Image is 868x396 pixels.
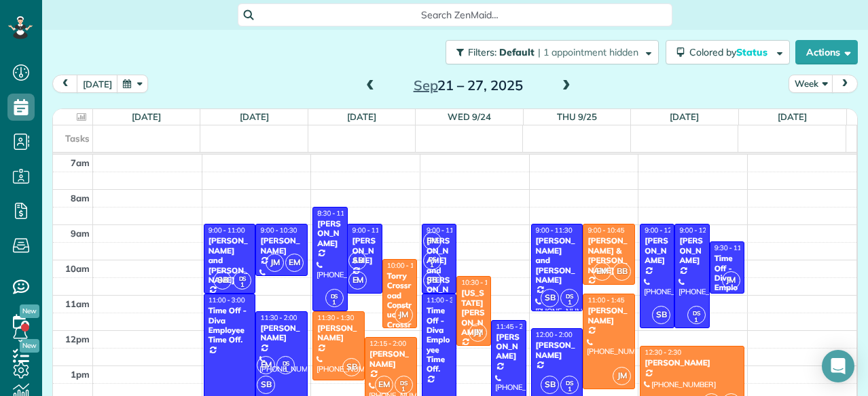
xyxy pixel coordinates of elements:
div: [PERSON_NAME] [644,236,670,265]
small: 1 [561,383,578,396]
span: Colored by [689,46,772,58]
span: EM [257,356,275,374]
div: [PERSON_NAME] and [PERSON_NAME] [208,236,252,285]
span: 9:00 - 10:30 [260,226,297,235]
small: 1 [561,296,578,309]
div: Time Off - Diva Employee Time Off. [714,254,740,322]
span: DS [331,292,338,300]
span: | 1 appointment hidden [538,46,638,58]
span: 12:30 - 2:30 [645,348,681,357]
span: 10am [65,263,90,274]
span: SB [348,252,367,270]
span: SB [213,271,232,290]
span: 9:00 - 10:45 [587,226,624,235]
span: 8am [71,193,90,203]
span: 9:30 - 11:00 [715,243,751,252]
a: Filters: Default | 1 appointment hidden [439,40,659,64]
span: DS [566,379,573,387]
span: EM [285,254,304,272]
button: [DATE] [77,75,118,93]
span: EM [375,376,393,394]
h2: 21 – 27, 2025 [383,78,553,93]
a: Thu 9/25 [557,111,597,122]
div: [PERSON_NAME] [495,332,522,361]
span: 9:00 - 12:00 [679,226,716,235]
span: BB [613,262,631,281]
span: 9am [71,228,90,239]
button: Colored byStatus [666,40,790,64]
span: 7am [71,157,90,168]
button: Actions [795,40,858,64]
span: 9:00 - 11:00 [427,226,463,235]
a: [DATE] [778,111,807,122]
span: 10:30 - 12:30 [461,278,502,287]
a: [DATE] [670,111,699,122]
button: Filters: Default | 1 appointment hidden [446,40,659,64]
div: [PERSON_NAME] & [PERSON_NAME] [587,236,631,275]
span: Sep [414,77,438,94]
span: 11:30 - 1:30 [317,313,354,322]
div: [PERSON_NAME] [369,349,413,369]
div: [PERSON_NAME] [351,236,378,265]
small: 1 [326,296,343,309]
span: 12:00 - 2:00 [536,330,573,339]
span: DS [566,292,573,300]
span: SB [423,271,441,290]
button: prev [52,75,78,93]
div: [PERSON_NAME] [535,340,579,360]
span: JM [613,367,631,385]
span: Tasks [65,133,90,144]
a: Wed 9/24 [448,111,491,122]
span: 10:00 - 12:00 [387,261,428,270]
span: New [20,304,39,318]
small: 1 [424,259,441,272]
div: Torry Crossroad Construc - Crossroad Contruction [386,271,413,359]
span: 11:00 - 3:00 [209,296,245,304]
span: SB [541,376,559,394]
span: SB [342,358,361,376]
span: JM [469,323,487,342]
div: [PERSON_NAME] [259,236,304,256]
span: 12pm [65,334,90,344]
span: SB [541,289,559,307]
small: 1 [234,279,251,292]
span: 11:45 - 2:45 [496,322,532,331]
span: 11:00 - 1:45 [587,296,624,304]
span: DS [283,359,290,367]
div: [PERSON_NAME] [587,306,631,325]
div: [US_STATE][PERSON_NAME] [460,288,487,337]
div: [PERSON_NAME] [317,323,361,343]
span: SB [652,306,670,324]
span: EM [423,232,441,250]
span: Default [499,46,535,58]
span: DS [400,379,408,387]
span: 9:00 - 12:00 [645,226,681,235]
div: Open Intercom Messenger [822,350,854,382]
span: 9:00 - 11:30 [536,226,573,235]
div: [PERSON_NAME] [679,236,705,265]
span: DS [693,309,700,317]
span: Filters: [468,46,496,58]
a: [DATE] [132,111,161,122]
span: JM [266,254,284,272]
span: EM [593,262,611,281]
small: 1 [395,383,412,396]
span: 12:15 - 2:00 [369,339,406,348]
button: next [832,75,858,93]
span: JM [395,306,413,324]
span: SB [257,376,275,394]
span: DS [429,255,436,262]
small: 1 [277,363,294,376]
span: 11am [65,298,90,309]
div: Time Off - Diva Employee Time Off. [208,306,252,345]
span: Status [736,46,770,58]
a: [DATE] [240,111,269,122]
span: 11:00 - 3:00 [427,296,463,304]
span: 9:00 - 11:00 [352,226,388,235]
span: 11:30 - 2:00 [260,313,297,322]
div: [PERSON_NAME] [644,358,740,368]
span: 9:00 - 11:00 [209,226,245,235]
span: 1pm [71,369,90,380]
button: Week [789,75,833,93]
span: DS [239,275,247,282]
